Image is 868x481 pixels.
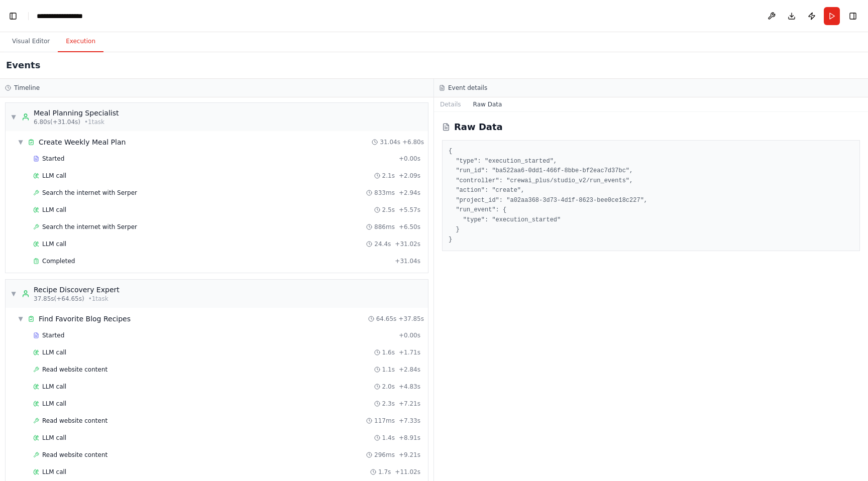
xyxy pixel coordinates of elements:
[42,417,107,425] span: Read website content
[399,348,420,356] span: + 1.71s
[42,451,107,459] span: Read website content
[4,31,58,52] button: Visual Editor
[395,468,420,476] span: + 11.02s
[42,434,66,442] span: LLM call
[42,331,64,339] span: Started
[454,120,503,134] h2: Raw Data
[42,189,137,197] span: Search the internet with Serper
[6,9,20,23] button: Hide left sidebar
[399,172,420,180] span: + 2.09s
[34,285,120,295] div: Recipe Discovery Expert
[374,417,395,425] span: 117ms
[18,138,24,146] span: ▼
[399,434,420,442] span: + 8.91s
[42,172,66,180] span: LLM call
[374,223,395,231] span: 886ms
[399,206,420,214] span: + 5.57s
[382,434,395,442] span: 1.4s
[42,240,66,248] span: LLM call
[467,97,508,111] button: Raw Data
[398,315,424,323] span: + 37.85s
[374,451,395,459] span: 296ms
[42,468,66,476] span: LLM call
[42,348,66,356] span: LLM call
[399,451,420,459] span: + 9.21s
[42,223,137,231] span: Search the internet with Serper
[39,137,126,147] span: Create Weekly Meal Plan
[846,9,860,23] button: Hide right sidebar
[6,58,40,72] h2: Events
[42,366,107,374] span: Read website content
[395,257,420,265] span: + 31.04s
[399,155,420,163] span: + 0.00s
[399,331,420,339] span: + 0.00s
[382,206,395,214] span: 2.5s
[399,417,420,425] span: + 7.33s
[395,240,420,248] span: + 31.02s
[88,295,108,303] span: • 1 task
[434,97,467,111] button: Details
[382,348,395,356] span: 1.6s
[399,366,420,374] span: + 2.84s
[34,295,84,303] span: 37.85s (+64.65s)
[399,400,420,408] span: + 7.21s
[14,84,40,92] h3: Timeline
[382,383,395,391] span: 2.0s
[382,400,395,408] span: 2.3s
[378,468,391,476] span: 1.7s
[376,315,397,323] span: 64.65s
[42,257,75,265] span: Completed
[374,240,391,248] span: 24.4s
[58,31,103,52] button: Execution
[34,108,119,118] div: Meal Planning Specialist
[449,147,853,245] pre: { "type": "execution_started", "run_id": "ba522aa6-0dd1-466f-8bbe-bf2eac7d37bc", "controller": "c...
[448,84,487,92] h3: Event details
[42,383,66,391] span: LLM call
[11,290,17,298] span: ▼
[399,383,420,391] span: + 4.83s
[399,223,420,231] span: + 6.50s
[382,366,395,374] span: 1.1s
[380,138,400,146] span: 31.04s
[34,118,80,126] span: 6.80s (+31.04s)
[42,155,64,163] span: Started
[402,138,424,146] span: + 6.80s
[42,400,66,408] span: LLM call
[18,315,24,323] span: ▼
[37,11,83,21] nav: breadcrumb
[42,206,66,214] span: LLM call
[84,118,104,126] span: • 1 task
[39,314,131,324] span: Find Favorite Blog Recipes
[399,189,420,197] span: + 2.94s
[11,113,17,121] span: ▼
[382,172,395,180] span: 2.1s
[374,189,395,197] span: 833ms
